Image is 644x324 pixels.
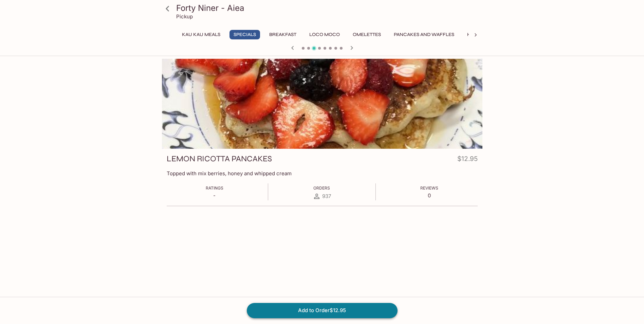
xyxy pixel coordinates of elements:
[206,185,223,191] span: Ratings
[167,154,272,164] h3: LEMON RICOTTA PANCAKES
[349,30,385,39] button: Omelettes
[176,3,480,13] h3: Forty Niner - Aiea
[420,185,438,191] span: Reviews
[229,30,260,39] button: Specials
[463,30,547,39] button: Hawaiian Style French Toast
[420,192,438,199] p: 0
[176,13,193,20] p: Pickup
[390,30,458,39] button: Pancakes and Waffles
[306,30,344,39] button: Loco Moco
[265,30,300,39] button: Breakfast
[206,192,223,199] p: -
[457,154,478,167] h4: $12.95
[247,303,398,318] button: Add to Order$12.95
[162,59,482,149] div: LEMON RICOTTA PANCAKES
[313,185,330,191] span: Orders
[178,30,224,39] button: Kau Kau Meals
[167,170,478,177] p: Topped with mix berries, honey and whipped cream
[322,193,331,199] span: 937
